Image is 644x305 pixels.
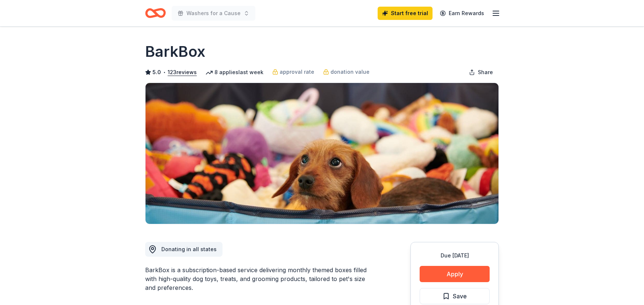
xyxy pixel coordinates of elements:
[146,83,498,224] img: Image for BarkBox
[453,291,467,301] span: Save
[272,67,314,76] a: approval rate
[153,68,161,77] span: 5.0
[161,246,217,252] span: Donating in all states
[378,7,433,20] a: Start free trial
[478,68,493,77] span: Share
[186,9,241,18] span: Washers for a Cause
[163,69,166,75] span: •
[168,68,197,77] button: 123reviews
[145,4,166,22] a: Home
[323,67,370,76] a: donation value
[420,266,490,282] button: Apply
[145,41,205,62] h1: BarkBox
[172,6,255,21] button: Washers for a Cause
[420,251,490,260] div: Due [DATE]
[463,65,499,80] button: Share
[435,7,489,20] a: Earn Rewards
[206,68,263,77] div: 8 applies last week
[145,266,375,292] div: BarkBox is a subscription-based service delivering monthly themed boxes filled with high-quality ...
[420,288,490,304] button: Save
[280,67,314,76] span: approval rate
[330,67,370,76] span: donation value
